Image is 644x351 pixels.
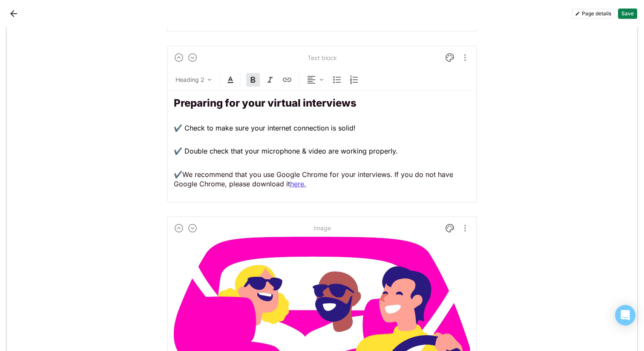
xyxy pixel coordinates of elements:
a: here. [290,180,306,188]
button: Save [618,9,637,19]
div: Heading 2 [175,75,204,84]
button: Page details [572,9,615,19]
div: Text block [308,54,337,61]
button: More options [460,221,470,235]
div: Image [313,224,331,232]
div: Open Intercom Messenger [615,305,635,325]
button: More options [460,51,470,64]
span: ✔️ [174,170,182,179]
p: We recommend that you use Google Chrome for your interviews. If you do not have Google Chrome, pl... [174,170,470,189]
strong: Preparing for your virtual interviews [174,97,356,109]
button: Back [7,7,20,20]
span: ✔️ Check to make sure your internet connection is solid! [174,124,356,132]
span: ✔️ Double check that your microphone & video are working properly. [174,147,398,155]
